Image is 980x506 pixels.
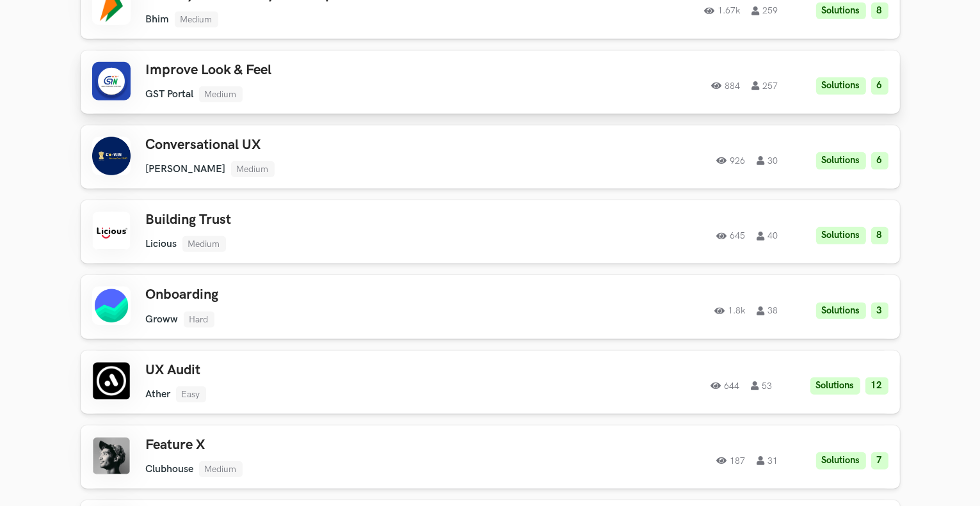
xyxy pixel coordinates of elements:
[81,425,900,489] a: Feature X Clubhouse Medium 187 31 Solutions 7
[146,163,226,175] li: [PERSON_NAME]
[816,303,866,320] li: Solutions
[176,386,206,402] li: Easy
[184,312,214,328] li: Hard
[712,81,741,90] span: 884
[757,456,778,465] span: 31
[717,156,746,165] span: 926
[871,452,888,470] li: 7
[182,236,226,252] li: Medium
[146,137,510,154] h3: Conversational UX
[757,232,778,241] span: 40
[871,77,888,95] li: 6
[81,200,900,264] a: Building TrustLiciousMedium64540Solutions8
[146,388,171,400] li: Ather
[717,232,746,241] span: 645
[81,351,900,414] a: UX Audit Ather Easy 644 53 Solutions 12
[81,125,900,189] a: Conversational UX[PERSON_NAME]Medium92630Solutions6
[146,88,194,100] li: GST Portal
[199,86,243,102] li: Medium
[146,463,194,475] li: Clubhouse
[810,377,860,395] li: Solutions
[711,381,740,390] span: 644
[871,227,888,244] li: 8
[146,362,510,379] h3: UX Audit
[816,227,866,244] li: Solutions
[751,381,773,390] span: 53
[146,238,177,250] li: Licious
[871,152,888,170] li: 6
[146,287,510,303] h3: Onboarding
[757,306,778,315] span: 38
[865,377,888,395] li: 12
[705,6,741,15] span: 1.67k
[757,156,778,165] span: 30
[199,461,243,477] li: Medium
[231,161,275,177] li: Medium
[752,81,778,90] span: 257
[871,3,888,20] li: 8
[816,77,866,95] li: Solutions
[717,456,746,465] span: 187
[81,275,900,338] a: OnboardingGrowwHard1.8k38Solutions3
[871,303,888,320] li: 3
[816,452,866,470] li: Solutions
[816,3,866,20] li: Solutions
[175,12,218,28] li: Medium
[81,51,900,114] a: Improve Look & FeelGST PortalMedium884257Solutions6
[715,306,746,315] span: 1.8k
[146,313,179,326] li: Groww
[752,6,778,15] span: 259
[146,13,170,26] li: Bhim
[146,437,510,454] h3: Feature X
[146,62,510,79] h3: Improve Look & Feel
[146,212,510,228] h3: Building Trust
[816,152,866,170] li: Solutions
